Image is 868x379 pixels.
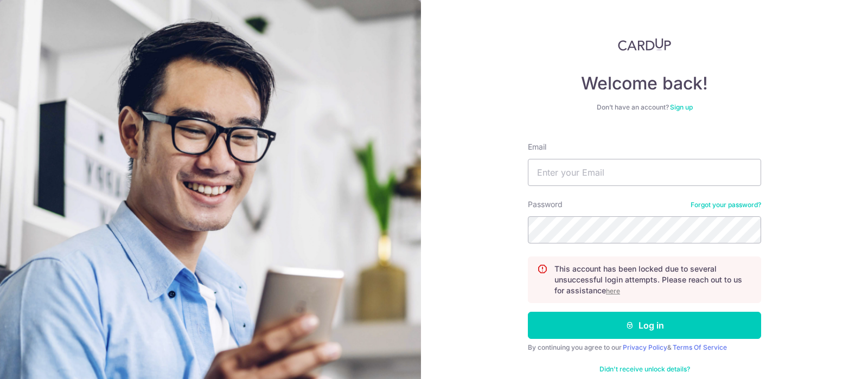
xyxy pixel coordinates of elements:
a: Didn't receive unlock details? [599,365,690,374]
p: This account has been locked due to several unsuccessful login attempts. Please reach out to us f... [554,264,752,296]
div: Don’t have an account? [528,103,761,112]
label: Password [528,199,563,210]
a: here [606,287,620,295]
a: Privacy Policy [623,343,667,351]
button: Log in [528,312,761,339]
label: Email [528,142,546,152]
a: Terms Of Service [673,343,727,351]
img: CardUp Logo [618,38,671,51]
a: Forgot your password? [691,201,761,209]
h4: Welcome back! [528,73,761,94]
input: Enter your Email [528,159,761,186]
a: Sign up [670,103,693,111]
div: By continuing you agree to our & [528,343,761,352]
